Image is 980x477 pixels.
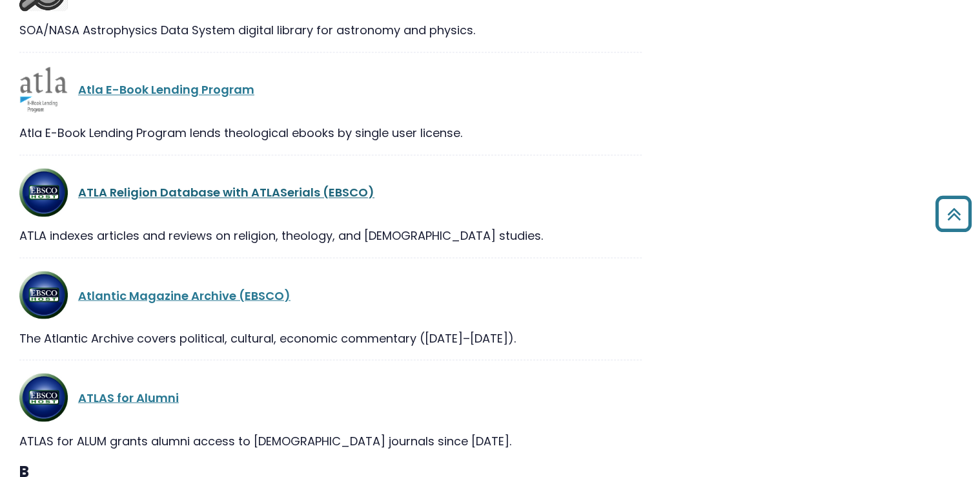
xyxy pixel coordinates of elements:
div: The Atlantic Archive covers political, cultural, economic commentary ([DATE]–[DATE]). [19,329,642,346]
a: ATLAS for Alumni [78,389,179,405]
a: Atlantic Magazine Archive (EBSCO) [78,287,291,303]
div: Atla E-Book Lending Program lends theological ebooks by single user license. [19,124,642,142]
div: ATLA indexes articles and reviews on religion, theology, and [DEMOGRAPHIC_DATA] studies. [19,227,642,244]
a: Back to Top [930,202,977,226]
a: ATLA Religion Database with ATLASerials (EBSCO) [78,184,374,200]
img: ATLA Religion Database [19,373,68,421]
a: Atla E-Book Lending Program [78,81,254,98]
div: SOA/NASA Astrophysics Data System digital library for astronomy and physics. [19,21,642,39]
div: ATLAS for ALUM grants alumni access to [DEMOGRAPHIC_DATA] journals since [DATE]. [19,432,642,449]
